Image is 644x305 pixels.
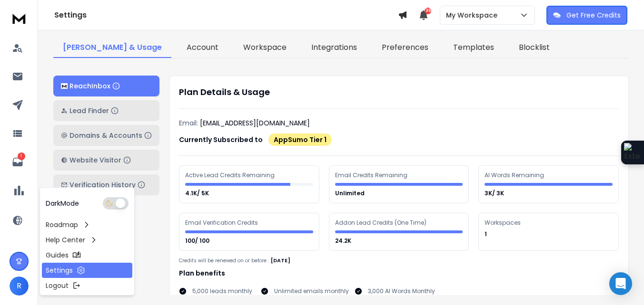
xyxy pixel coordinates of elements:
[46,235,85,245] p: Help Center
[200,118,310,128] p: [EMAIL_ADDRESS][DOMAIN_NAME]
[509,38,559,58] a: Blocklist
[185,172,276,179] div: Active Lead Credits Remaining
[53,125,159,146] button: Domains & Accounts
[46,266,73,275] p: Settings
[566,10,621,20] p: Get Free Credits
[624,143,641,162] img: Extension Icon
[335,172,409,179] div: Email Credits Remaining
[46,199,79,208] p: Dark Mode
[268,133,332,146] div: AppSumo Tier 1
[192,287,252,295] p: 5,000 leads monthly
[485,190,505,197] p: 3K/ 3K
[46,281,69,290] p: Logout
[179,118,198,128] p: Email:
[372,38,438,58] a: Preferences
[302,38,367,58] a: Integrations
[485,172,545,179] div: AI Words Remaining
[53,150,159,171] button: Website Visitor
[335,219,426,227] div: Addon Lead Credits (One Time)
[53,38,171,58] a: [PERSON_NAME] & Usage
[42,248,132,263] a: Guides
[234,38,296,58] a: Workspace
[425,8,431,14] span: 36
[42,232,132,248] a: Help Center
[61,83,68,89] img: logo
[42,263,132,278] a: Settings
[274,287,349,295] p: Unlimited emails monthly
[53,174,159,195] button: Verification History
[10,276,29,295] button: R
[446,10,501,20] p: My Workspace
[8,152,27,172] a: 1
[368,287,435,295] p: 3,000 AI Words Monthly
[177,38,228,58] a: Account
[335,190,366,197] p: Unlimited
[335,237,353,245] p: 24.2K
[10,10,29,27] img: logo
[46,250,69,260] p: Guides
[179,135,263,144] p: Currently Subscribed to
[53,100,159,121] button: Lead Finder
[444,38,504,58] a: Templates
[54,10,398,21] h1: Settings
[46,220,78,229] p: Roadmap
[179,268,619,278] h1: Plan benefits
[42,217,132,232] a: Roadmap
[179,257,269,264] p: Credits will be renewed on or before :
[485,219,522,227] div: Workspaces
[546,6,627,25] button: Get Free Credits
[185,190,210,197] p: 4.1K/ 5K
[485,230,488,238] p: 1
[609,272,632,295] div: Open Intercom Messenger
[53,76,159,96] button: ReachInbox
[185,219,259,227] div: Email Verification Credits
[179,86,619,99] h1: Plan Details & Usage
[185,237,211,245] p: 100/ 100
[271,257,290,265] p: [DATE]
[18,152,25,160] p: 1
